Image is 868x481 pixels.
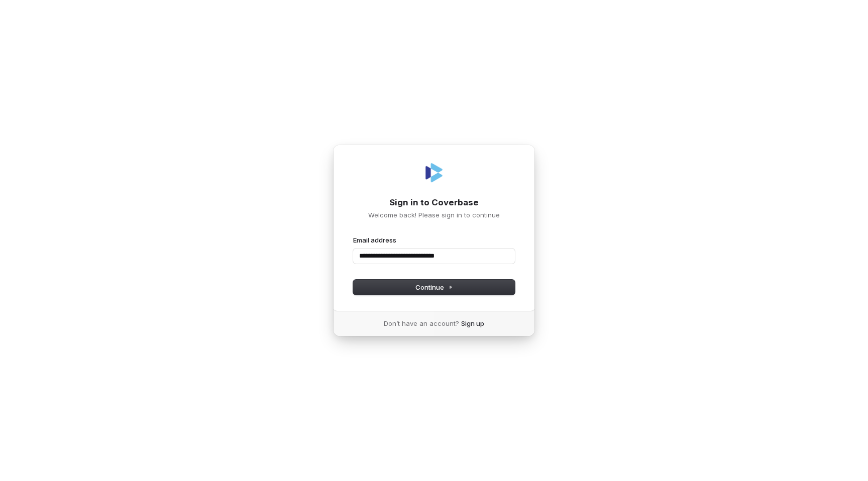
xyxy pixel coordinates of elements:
button: Continue [353,280,515,295]
span: Don’t have an account? [384,319,459,328]
p: Welcome back! Please sign in to continue [353,210,515,219]
img: Coverbase [422,161,446,185]
a: Sign up [461,319,484,328]
label: Email address [353,235,396,245]
h1: Sign in to Coverbase [353,197,515,209]
span: Continue [415,283,453,292]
